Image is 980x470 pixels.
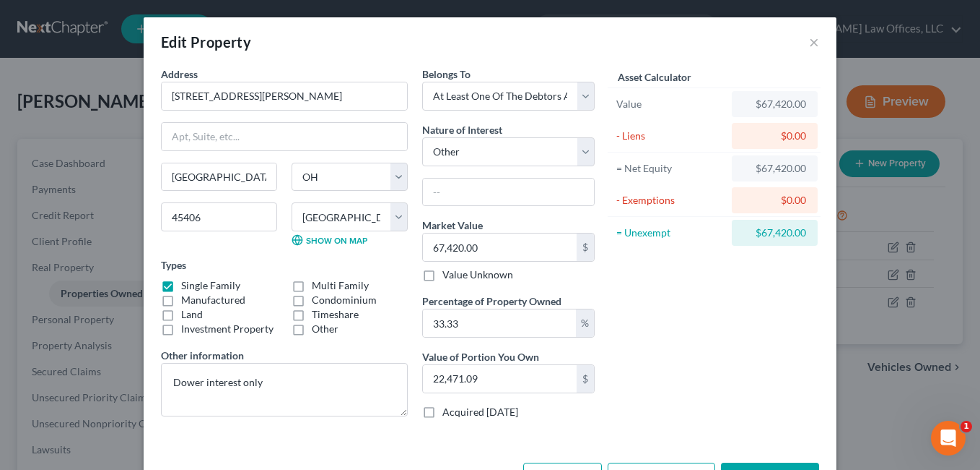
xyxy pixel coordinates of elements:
label: Market Value [422,218,483,233]
div: $0.00 [743,129,806,143]
label: Nature of Interest [422,122,502,137]
div: = Net Equity [616,161,725,176]
label: Land [181,307,203,322]
div: $0.00 [743,193,806,208]
div: $67,420.00 [743,161,806,176]
div: % [576,309,594,337]
div: $ [577,234,594,261]
label: Condominium [312,293,377,307]
span: Belongs To [422,68,471,80]
label: Value Unknown [442,268,513,282]
div: Value [616,97,725,111]
span: 1 [961,421,972,432]
label: Other information [161,348,244,363]
label: Types [161,257,186,273]
label: Asset Calculator [618,69,691,85]
label: Timeshare [312,307,359,322]
label: Multi Family [312,278,369,293]
div: $67,420.00 [743,97,806,111]
input: 0.00 [423,309,576,337]
button: × [809,33,819,51]
input: Enter zip... [161,202,277,231]
input: 0.00 [423,234,577,261]
span: Address [161,68,198,80]
label: Percentage of Property Owned [422,294,561,309]
div: $67,420.00 [743,226,806,240]
input: Enter address... [162,82,407,110]
label: Investment Property [181,322,274,336]
div: - Liens [616,129,725,143]
div: Edit Property [161,32,251,52]
div: $ [577,365,594,393]
label: Value of Portion You Own [422,349,539,364]
input: -- [423,179,594,206]
a: Show on Map [292,234,367,246]
input: Enter city... [162,163,276,191]
label: Single Family [181,278,240,293]
label: Other [312,322,338,336]
input: 0.00 [423,365,577,393]
iframe: Intercom live chat [931,421,966,456]
div: = Unexempt [616,226,725,240]
label: Manufactured [181,293,245,307]
label: Acquired [DATE] [442,405,518,419]
input: Apt, Suite, etc... [162,123,407,150]
div: - Exemptions [616,193,725,208]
